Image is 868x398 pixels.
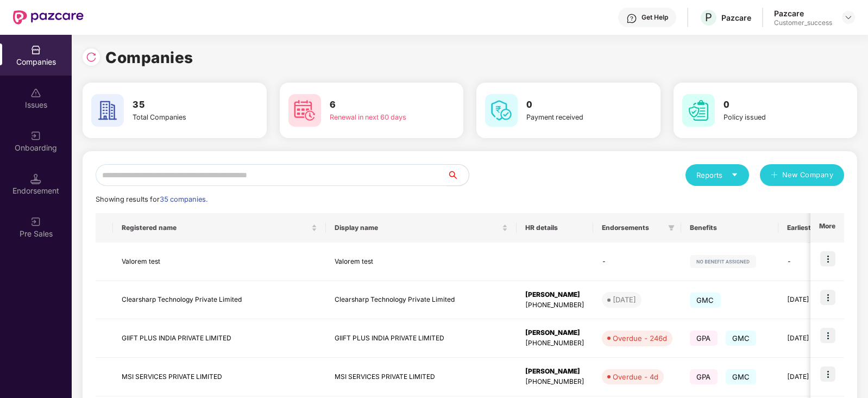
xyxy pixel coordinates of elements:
[724,112,817,123] div: Policy issued
[330,98,423,112] h3: 6
[690,255,756,268] img: svg+xml;base64,PHN2ZyB4bWxucz0iaHR0cDovL3d3dy53My5vcmcvMjAwMC9zdmciIHdpZHRoPSIxMjIiIGhlaWdodD0iMj...
[13,10,84,24] img: New Pazcare Logo
[335,223,500,232] span: Display name
[525,338,584,349] div: [PHONE_NUMBER]
[525,300,584,310] div: [PHONE_NUMBER]
[613,333,667,344] div: Overdue - 246d
[844,13,853,22] img: svg+xml;base64,PHN2ZyBpZD0iRHJvcGRvd24tMzJ4MzIiIHhtbG5zPSJodHRwOi8vd3d3LnczLm9yZy8yMDAwL3N2ZyIgd2...
[820,251,835,266] img: icon
[726,331,757,346] span: GMC
[517,213,593,242] th: HR details
[326,319,517,358] td: GIIFT PLUS INDIA PRIVATE LIMITED
[771,171,778,180] span: plus
[820,328,835,343] img: icon
[641,13,668,22] div: Get Help
[774,8,832,18] div: Pazcare
[705,11,712,24] span: P
[113,281,326,320] td: Clearsharp Technology Private Limited
[820,290,835,305] img: icon
[696,170,738,181] div: Reports
[724,98,817,112] h3: 0
[682,94,715,127] img: svg+xml;base64,PHN2ZyB4bWxucz0iaHR0cDovL3d3dy53My5vcmcvMjAwMC9zdmciIHdpZHRoPSI2MCIgaGVpZ2h0PSI2MC...
[525,366,584,377] div: [PERSON_NAME]
[726,369,757,384] span: GMC
[133,98,226,112] h3: 35
[613,294,636,305] div: [DATE]
[113,242,326,281] td: Valorem test
[778,281,848,320] td: [DATE]
[593,242,681,281] td: -
[666,221,677,234] span: filter
[690,369,718,384] span: GPA
[668,225,675,231] span: filter
[681,213,778,242] th: Benefits
[113,213,326,242] th: Registered name
[86,52,97,63] img: svg+xml;base64,PHN2ZyBpZD0iUmVsb2FkLTMyeDMyIiB4bWxucz0iaHR0cDovL3d3dy53My5vcmcvMjAwMC9zdmciIHdpZH...
[526,98,620,112] h3: 0
[91,94,124,127] img: svg+xml;base64,PHN2ZyB4bWxucz0iaHR0cDovL3d3dy53My5vcmcvMjAwMC9zdmciIHdpZHRoPSI2MCIgaGVpZ2h0PSI2MC...
[525,377,584,387] div: [PHONE_NUMBER]
[690,331,718,346] span: GPA
[30,130,41,141] img: svg+xml;base64,PHN2ZyB3aWR0aD0iMjAiIGhlaWdodD0iMjAiIHZpZXdCb3g9IjAgMCAyMCAyMCIgZmlsbD0ibm9uZSIgeG...
[113,358,326,396] td: MSI SERVICES PRIVATE LIMITED
[820,366,835,382] img: icon
[774,18,832,27] div: Customer_success
[30,45,41,55] img: svg+xml;base64,PHN2ZyBpZD0iQ29tcGFuaWVzIiB4bWxucz0iaHR0cDovL3d3dy53My5vcmcvMjAwMC9zdmciIHdpZHRoPS...
[122,223,309,232] span: Registered name
[525,328,584,338] div: [PERSON_NAME]
[602,223,664,232] span: Endorsements
[525,290,584,300] div: [PERSON_NAME]
[760,164,844,186] button: plusNew Company
[105,46,193,70] h1: Companies
[160,195,207,203] span: 35 companies.
[30,88,41,98] img: svg+xml;base64,PHN2ZyBpZD0iSXNzdWVzX2Rpc2FibGVkIiB4bWxucz0iaHR0cDovL3d3dy53My5vcmcvMjAwMC9zdmciIH...
[731,171,738,178] span: caret-down
[778,358,848,396] td: [DATE]
[721,13,751,23] div: Pazcare
[330,112,423,123] div: Renewal in next 60 days
[526,112,620,123] div: Payment received
[613,371,658,382] div: Overdue - 4d
[30,216,41,227] img: svg+xml;base64,PHN2ZyB3aWR0aD0iMjAiIGhlaWdodD0iMjAiIHZpZXdCb3g9IjAgMCAyMCAyMCIgZmlsbD0ibm9uZSIgeG...
[810,213,844,242] th: More
[113,319,326,358] td: GIIFT PLUS INDIA PRIVATE LIMITED
[326,242,517,281] td: Valorem test
[446,171,469,179] span: search
[778,319,848,358] td: [DATE]
[133,112,226,123] div: Total Companies
[326,213,517,242] th: Display name
[778,242,848,281] td: -
[778,213,848,242] th: Earliest Renewal
[626,13,637,24] img: svg+xml;base64,PHN2ZyBpZD0iSGVscC0zMngzMiIgeG1sbnM9Imh0dHA6Ly93d3cudzMub3JnLzIwMDAvc3ZnIiB3aWR0aD...
[30,173,41,184] img: svg+xml;base64,PHN2ZyB3aWR0aD0iMTQuNSIgaGVpZ2h0PSIxNC41IiB2aWV3Qm94PSIwIDAgMTYgMTYiIGZpbGw9Im5vbm...
[96,195,207,203] span: Showing results for
[485,94,518,127] img: svg+xml;base64,PHN2ZyB4bWxucz0iaHR0cDovL3d3dy53My5vcmcvMjAwMC9zdmciIHdpZHRoPSI2MCIgaGVpZ2h0PSI2MC...
[326,358,517,396] td: MSI SERVICES PRIVATE LIMITED
[782,170,834,181] span: New Company
[288,94,321,127] img: svg+xml;base64,PHN2ZyB4bWxucz0iaHR0cDovL3d3dy53My5vcmcvMjAwMC9zdmciIHdpZHRoPSI2MCIgaGVpZ2h0PSI2MC...
[326,281,517,320] td: Clearsharp Technology Private Limited
[690,293,721,308] span: GMC
[446,164,469,186] button: search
